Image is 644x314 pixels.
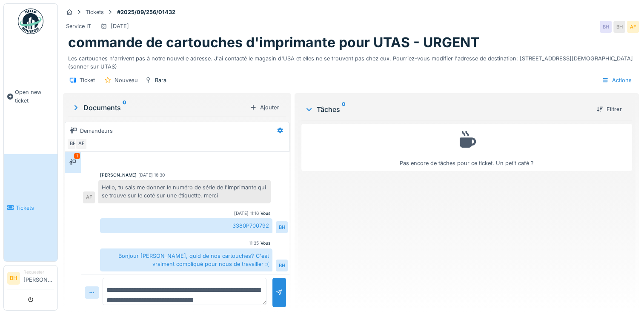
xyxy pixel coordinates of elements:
div: Bonjour [PERSON_NAME], quid de nos cartouches? C'est vraiment compliqué pour nous de travailler :( [100,248,272,271]
a: Open new ticket [4,39,57,154]
span: Tickets [16,204,54,212]
div: Tickets [86,8,104,16]
a: Tickets [4,154,57,261]
a: BH Requester[PERSON_NAME] [7,269,54,289]
div: BH [276,221,288,233]
img: Badge_color-CXgf-gQk.svg [18,9,43,34]
div: Demandeurs [80,127,113,135]
div: Hello, tu sais me donner le numéro de série de l'imprimante qui se trouve sur le coté sur une éti... [98,180,271,203]
div: Nouveau [114,76,138,84]
div: Ajouter [246,102,283,113]
div: [PERSON_NAME] [100,172,137,178]
div: [DATE] 16:30 [138,172,165,178]
div: Ticket [80,76,95,84]
div: Pas encore de tâches pour ce ticket. Un petit café ? [307,128,627,167]
div: Filtrer [593,103,625,115]
div: AF [75,138,87,150]
div: 11:35 [249,240,259,246]
div: 1 [74,153,80,159]
sup: 0 [342,104,346,114]
div: [DATE] [111,22,129,30]
li: BH [7,272,20,285]
div: Tâches [305,104,590,114]
div: Documents [72,103,246,113]
div: BH [67,138,79,150]
div: Vous [260,240,271,246]
div: Bara [155,76,166,84]
div: Actions [598,74,635,86]
h1: commande de cartouches d'imprimante pour UTAS - URGENT [68,34,479,51]
div: BH [600,21,612,33]
div: BH [276,260,288,271]
div: AF [83,191,95,203]
sup: 0 [123,103,126,113]
div: BH [613,21,625,33]
span: Open new ticket [15,88,54,104]
div: Service IT [66,22,91,30]
li: [PERSON_NAME] [23,269,54,287]
div: 3380P700792 [100,218,272,233]
div: Les cartouches n'arrivent pas à notre nouvelle adresse. J'ai contacté le magasin d'USA et elles n... [68,51,634,71]
div: AF [627,21,639,33]
div: Requester [23,269,54,275]
div: [DATE] 11:16 [234,210,259,217]
strong: #2025/09/256/01432 [114,8,179,16]
div: Vous [260,210,271,217]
